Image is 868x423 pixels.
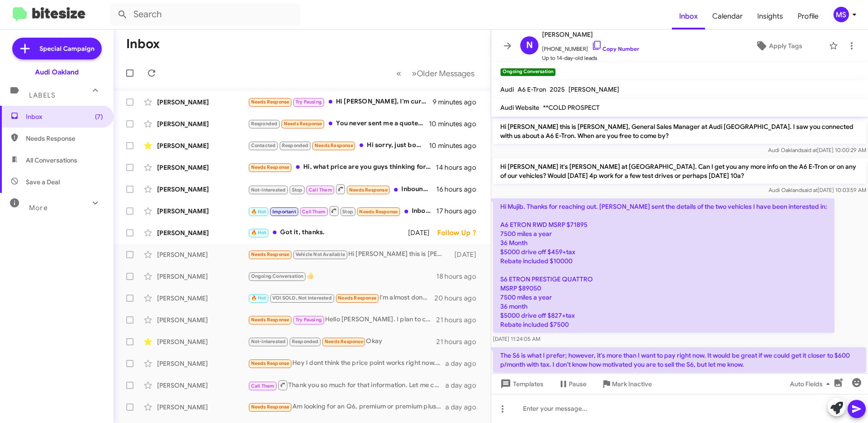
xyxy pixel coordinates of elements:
span: Responded [251,121,278,127]
span: [DATE] 11:24:05 AM [493,335,540,342]
div: Okay [248,336,436,347]
span: Needs Response [251,317,290,323]
span: Needs Response [349,187,388,193]
a: Insights [750,3,790,30]
span: said at [802,187,818,193]
div: I'm almost done with work soon if are we going to revisit a deal or something [248,293,434,303]
button: Mark Inactive [594,376,659,392]
a: Profile [790,3,826,30]
div: a day ago [445,381,483,390]
span: Needs Response [251,404,290,410]
div: 18 hours ago [436,272,483,281]
span: A6 E-Tron [518,85,546,93]
span: Audi [500,85,514,93]
span: Stop [292,187,303,193]
span: Try Pausing [296,99,322,105]
span: **COLD PROSPECT [543,103,600,112]
span: Auto Fields [790,376,833,392]
span: Needs Response [338,295,376,301]
span: Audi Website [500,103,539,112]
span: (7) [95,112,103,121]
div: [PERSON_NAME] [157,163,248,172]
span: Needs Response [251,164,290,170]
div: [PERSON_NAME] [157,228,248,237]
div: Follow Up ? [437,228,483,237]
div: Hi [PERSON_NAME] this is [PERSON_NAME], General Manager at Audi [GEOGRAPHIC_DATA]. I saw you conn... [248,249,450,260]
span: Vehicle Not Available [296,251,345,257]
span: « [396,68,401,79]
div: [DATE] [450,250,483,259]
small: Ongoing Conversation [500,68,556,76]
a: Special Campaign [12,38,102,59]
div: MS [833,7,849,22]
button: Apply Tags [732,38,824,54]
span: Needs Response [325,339,363,344]
div: Thank you so much for that information. Let me check on that for you. [248,379,445,391]
span: VOI SOLD, Not Interested [272,295,332,301]
span: Needs Response [26,134,103,143]
span: Needs Response [284,121,322,127]
div: 10 minutes ago [429,141,483,150]
a: Calendar [705,3,750,30]
a: Copy Number [592,45,639,52]
div: Am looking for an Q6, premium or premium plus. Somewhat flexible on exterior color, but brown int... [248,402,445,412]
span: Needs Response [251,99,290,105]
div: [PERSON_NAME] [157,119,248,128]
div: 16 hours ago [436,185,483,194]
p: Hi [PERSON_NAME] this is [PERSON_NAME], General Sales Manager at Audi [GEOGRAPHIC_DATA]. I saw yo... [493,118,866,144]
span: Call Them [302,209,325,215]
span: Contacted [251,143,276,148]
span: Audi Oakland [DATE] 10:03:59 AM [769,187,866,193]
div: 👍 [248,271,436,281]
div: You never sent me a quote for my car [248,118,429,129]
span: Important [272,209,296,215]
span: » [412,68,417,79]
button: Auto Fields [783,376,841,392]
span: Save a Deal [26,177,60,187]
span: N [526,38,533,53]
span: Responded [282,143,309,148]
div: [PERSON_NAME] [157,337,248,346]
span: Inbox [26,112,103,121]
span: Not-Interested [251,339,286,344]
p: Hi Mujib. Thanks for reaching out. [PERSON_NAME] sent the details of the two vehicles I have been... [493,198,834,333]
div: 14 hours ago [436,163,483,172]
div: [PERSON_NAME] [157,403,248,412]
div: [PERSON_NAME] [157,315,248,325]
span: Needs Response [251,360,290,366]
span: said at [801,147,817,153]
button: Pause [551,376,594,392]
span: 🔥 Hot [251,209,266,215]
div: Hi, what price are you guys thinking for the car? [248,162,436,172]
div: [PERSON_NAME] [157,98,248,107]
div: 17 hours ago [436,207,483,216]
span: Apply Tags [769,38,802,54]
span: Audi Oakland [DATE] 10:00:29 AM [768,147,866,153]
div: Inbound Call [248,205,436,216]
span: Try Pausing [296,317,322,323]
div: Audi Oakland [35,68,79,77]
span: Needs Response [251,251,290,257]
button: Templates [491,376,551,392]
span: Call Them [309,187,332,193]
div: [PERSON_NAME] [157,250,248,259]
span: Needs Response [315,143,353,148]
div: 9 minutes ago [433,98,483,107]
div: Hey I dont think the price point works right now..I know the car well had it as a loaner for the ... [248,358,445,369]
div: Got it, thanks. [248,227,408,238]
span: Inbox [672,3,705,30]
span: Special Campaign [39,44,94,53]
span: Older Messages [417,69,474,79]
span: Call Them [251,383,275,389]
button: Next [406,64,480,83]
div: [PERSON_NAME] [157,207,248,216]
button: MS [826,7,858,22]
div: [PERSON_NAME] [157,381,248,390]
span: 2025 [550,85,565,93]
input: Search [110,4,301,25]
p: The S6 is what I prefer; however, it's more than I want to pay right now. It would be great if we... [493,347,866,373]
div: [DATE] [408,228,437,237]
